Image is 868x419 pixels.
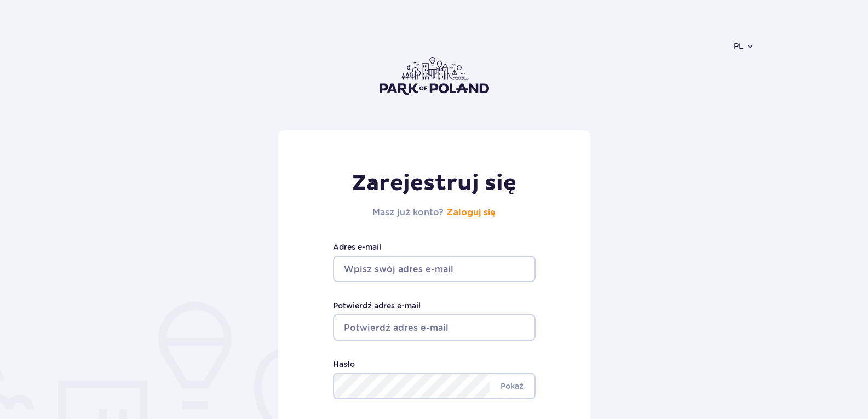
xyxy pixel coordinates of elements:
h1: Zarejestruj się [352,170,516,197]
button: pl [734,41,755,51]
input: Wpisz swój adres e-mail [333,256,536,282]
input: Potwierdź adres e-mail [333,314,536,341]
h2: Masz już konto? [352,206,516,219]
label: Potwierdź adres e-mail [333,300,536,312]
img: Park of Poland logo [380,57,489,95]
label: Hasło [333,358,355,370]
a: Zaloguj się [446,208,496,217]
label: Adres e-mail [333,241,536,253]
span: Pokaż [490,375,534,398]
